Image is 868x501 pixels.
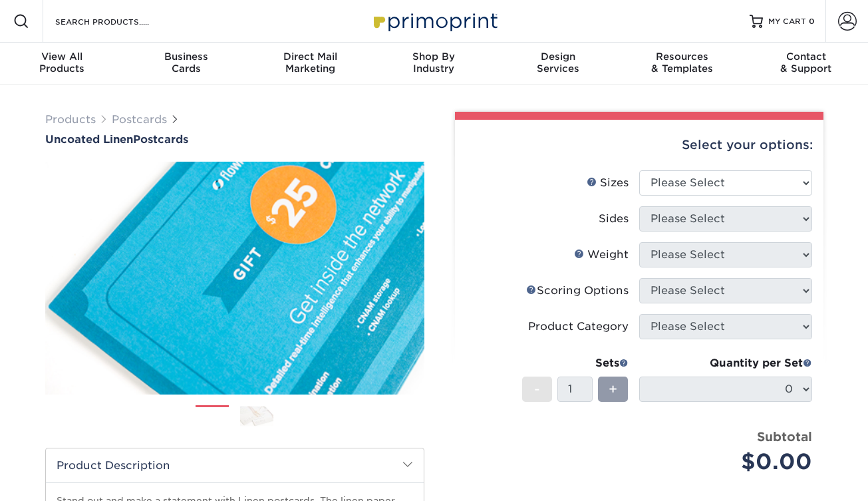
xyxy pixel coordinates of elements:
a: Uncoated LinenPostcards [45,133,424,146]
a: Postcards [112,113,167,126]
div: $0.00 [649,446,812,478]
span: 0 [809,17,815,26]
div: Marketing [248,51,372,75]
h2: Product Description [46,448,424,482]
a: Contact& Support [744,43,868,85]
span: Business [124,51,247,63]
a: Resources& Templates [620,43,744,85]
img: Postcards 02 [240,406,273,426]
div: Sets [522,355,629,371]
span: Resources [620,51,744,63]
a: Direct MailMarketing [248,43,372,85]
span: Direct Mail [248,51,372,63]
span: Shop By [372,51,496,63]
span: Uncoated Linen [45,133,133,146]
a: DesignServices [496,43,620,85]
div: Sizes [587,175,629,191]
a: BusinessCards [124,43,247,85]
img: Postcards 01 [196,401,229,434]
div: Sides [599,211,629,227]
input: SEARCH PRODUCTS..... [54,13,184,29]
img: Primoprint [368,7,501,35]
span: MY CART [768,16,806,27]
h1: Postcards [45,133,424,146]
div: Industry [372,51,496,75]
div: Weight [574,247,629,263]
div: & Templates [620,51,744,75]
div: & Support [744,51,868,75]
img: Uncoated Linen 01 [45,147,424,409]
div: Cards [124,51,247,75]
div: Services [496,51,620,75]
a: Shop ByIndustry [372,43,496,85]
span: + [609,379,617,399]
span: Contact [744,51,868,63]
div: Quantity per Set [639,355,812,371]
div: Scoring Options [526,283,629,299]
div: Select your options: [466,120,813,170]
div: Product Category [528,319,629,335]
span: - [534,379,540,399]
strong: Subtotal [757,429,812,444]
a: Products [45,113,96,126]
span: Design [496,51,620,63]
